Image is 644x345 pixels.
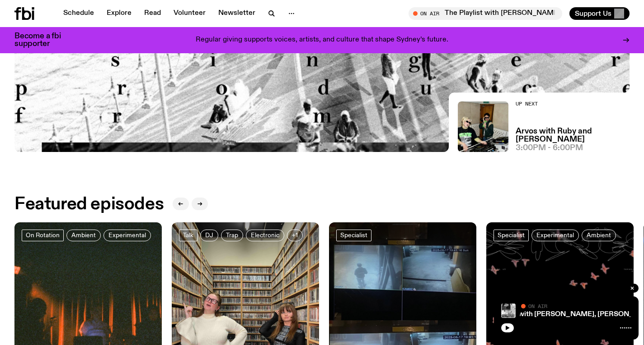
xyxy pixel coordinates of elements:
[14,196,164,212] h2: Featured episodes
[58,7,99,20] a: Schedule
[139,7,166,20] a: Read
[101,7,137,20] a: Explore
[516,144,583,152] span: 3:00pm - 6:00pm
[582,230,616,241] a: Ambient
[569,7,630,20] button: Support Us
[340,232,367,239] span: Specialist
[221,230,243,241] a: Trap
[287,230,303,241] button: +1
[168,7,211,20] a: Volunteer
[292,232,298,239] span: +1
[183,232,193,239] span: Talk
[200,230,218,241] a: DJ
[516,101,630,106] h2: Up Next
[22,230,64,241] a: On Rotation
[536,232,574,239] span: Experimental
[66,230,101,241] a: Ambient
[179,230,197,241] a: Talk
[458,101,508,152] img: Ruby wears a Collarbones t shirt and pretends to play the DJ decks, Al sings into a pringles can....
[26,232,60,239] span: On Rotation
[213,7,261,20] a: Newsletter
[103,230,151,241] a: Experimental
[251,232,279,239] span: Electronic
[494,230,529,241] a: Specialist
[409,7,562,20] button: On AirThe Playlist with [PERSON_NAME], [PERSON_NAME], [PERSON_NAME], and Raf
[226,232,238,239] span: Trap
[246,230,284,241] a: Electronic
[205,232,213,239] span: DJ
[196,36,448,44] p: Regular giving supports voices, artists, and culture that shape Sydney’s future.
[528,303,547,309] span: On Air
[14,32,72,48] h3: Become a fbi supporter
[516,128,630,143] a: Arvos with Ruby and [PERSON_NAME]
[108,232,146,239] span: Experimental
[531,230,579,241] a: Experimental
[498,232,525,239] span: Specialist
[71,232,96,239] span: Ambient
[587,232,611,239] span: Ambient
[336,230,371,241] a: Specialist
[575,9,611,18] span: Support Us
